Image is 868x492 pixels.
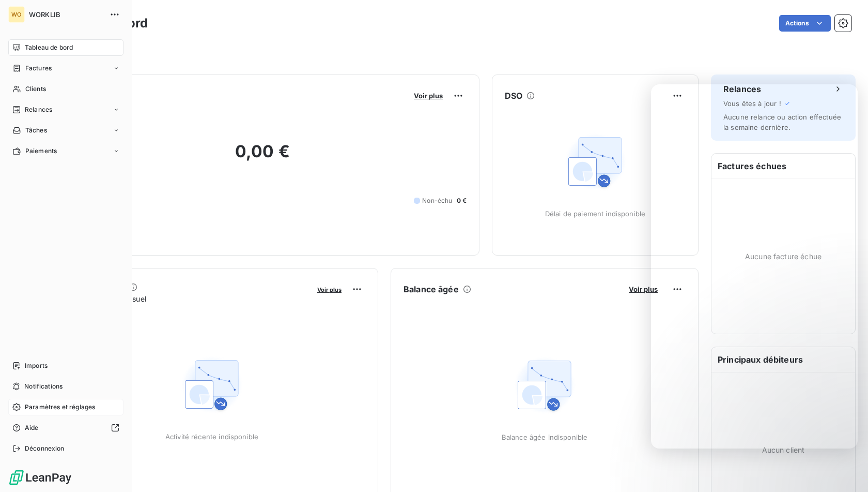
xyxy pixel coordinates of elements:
[545,210,646,218] span: Délai de paiement indisponible
[8,469,72,486] img: Logo LeanPay
[651,84,858,449] iframe: Intercom live chat
[411,91,446,100] button: Voir plus
[25,146,57,156] span: Paiements
[317,286,342,293] span: Voir plus
[25,105,52,114] span: Relances
[25,361,48,370] span: Imports
[512,352,578,419] img: Empty state
[502,433,588,441] span: Balance âgée indisponible
[629,285,658,293] span: Voir plus
[58,293,310,304] span: Chiffre d'affaires mensuel
[457,196,467,205] span: 0 €
[314,285,345,294] button: Voir plus
[414,92,443,100] span: Voir plus
[404,283,459,295] h6: Balance âgée
[24,382,63,391] span: Notifications
[422,196,452,205] span: Non-échu
[179,352,245,418] img: Empty state
[25,43,73,52] span: Tableau de bord
[58,141,467,172] h2: 0,00 €
[505,90,522,102] h6: DSO
[25,64,52,73] span: Factures
[25,84,46,94] span: Clients
[25,444,65,453] span: Déconnexion
[762,444,805,455] span: Aucun client
[29,10,103,19] span: WORKLIB
[25,126,47,135] span: Tâches
[25,423,39,433] span: Aide
[562,129,628,195] img: Empty state
[833,457,858,482] iframe: Intercom live chat
[8,420,123,436] a: Aide
[779,15,831,32] button: Actions
[165,433,258,441] span: Activité récente indisponible
[626,285,661,294] button: Voir plus
[25,402,95,412] span: Paramètres et réglages
[723,83,761,95] h6: Relances
[8,6,25,23] div: WO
